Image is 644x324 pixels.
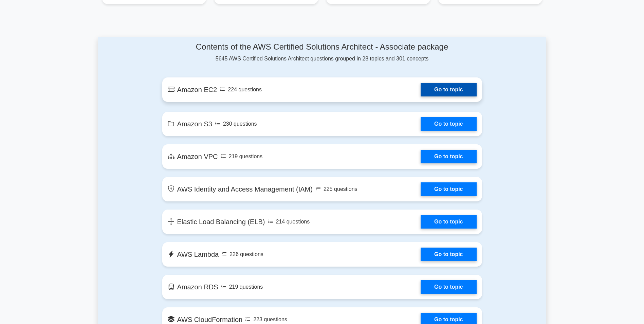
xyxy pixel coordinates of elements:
[421,215,476,229] a: Go to topic
[421,248,476,261] a: Go to topic
[421,117,476,131] a: Go to topic
[421,280,476,294] a: Go to topic
[421,83,476,96] a: Go to topic
[162,42,482,63] div: 5645 AWS Certified Solutions Architect questions grouped in 28 topics and 301 concepts
[421,182,476,196] a: Go to topic
[162,42,482,52] h4: Contents of the AWS Certified Solutions Architect - Associate package
[421,150,476,163] a: Go to topic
